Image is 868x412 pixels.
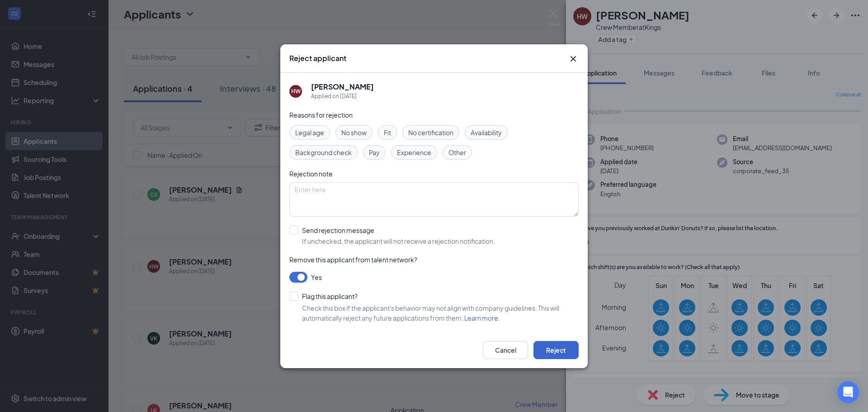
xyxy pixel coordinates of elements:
[397,147,431,157] span: Experience
[369,147,380,157] span: Pay
[311,82,374,92] h5: [PERSON_NAME]
[483,341,528,359] button: Cancel
[311,92,374,101] div: Applied on [DATE]
[384,128,391,137] span: Fit
[568,53,579,64] button: Close
[533,341,579,359] button: Reject
[289,111,353,119] span: Reasons for rejection
[295,147,352,157] span: Background check
[448,147,466,157] span: Other
[471,128,502,137] span: Availability
[302,304,559,322] span: Check this box if the applicant's behavior may not align with company guidelines. This will autom...
[289,256,417,264] span: Remove this applicant from talent network?
[408,128,453,137] span: No certification
[289,170,333,178] span: Rejection note
[568,53,579,64] svg: Cross
[837,381,859,403] div: Open Intercom Messenger
[291,87,301,95] div: HW
[295,128,324,137] span: Legal age
[341,128,367,137] span: No show
[464,314,500,322] a: Learn more.
[289,53,346,63] h3: Reject applicant
[311,272,322,283] span: Yes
